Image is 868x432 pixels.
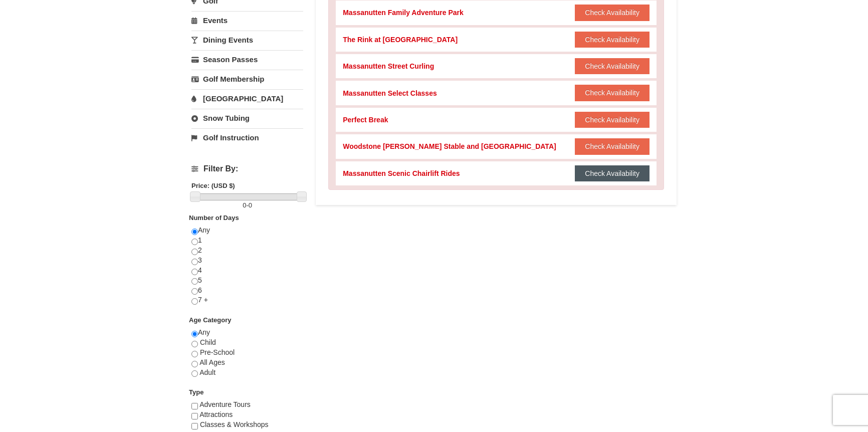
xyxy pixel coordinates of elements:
div: Massanutten Family Adventure Park [343,8,464,18]
strong: Price: (USD $) [191,182,235,189]
div: Any [191,328,303,387]
strong: Number of Days [189,214,239,222]
span: 0 [249,201,252,209]
a: Snow Tubing [191,109,303,127]
a: Golf Membership [191,70,303,88]
span: Child [200,338,216,346]
div: Woodstone [PERSON_NAME] Stable and [GEOGRAPHIC_DATA] [343,141,556,151]
div: Massanutten Select Classes [343,88,437,98]
strong: Age Category [189,316,232,324]
a: [GEOGRAPHIC_DATA] [191,89,303,108]
div: Perfect Break [343,115,388,125]
span: Pre-School [200,348,235,356]
button: Check Availability [575,32,649,48]
div: Any 1 2 3 4 5 6 7 + [191,226,303,315]
a: Dining Events [191,31,303,49]
a: Events [191,11,303,30]
button: Check Availability [575,85,649,101]
button: Check Availability [575,138,649,154]
span: All Ages [199,358,225,366]
button: Check Availability [575,58,649,74]
strong: Type [189,388,203,396]
a: Golf Instruction [191,128,303,147]
div: Massanutten Street Curling [343,61,434,71]
div: The Rink at [GEOGRAPHIC_DATA] [343,35,458,45]
span: 0 [243,201,246,209]
button: Check Availability [575,112,649,128]
span: Adult [199,368,215,376]
span: Classes & Workshops [200,420,269,428]
button: Check Availability [575,5,649,21]
label: - [191,200,303,210]
span: Adventure Tours [199,400,251,408]
h4: Filter By: [191,164,303,173]
div: Massanutten Scenic Chairlift Rides [343,168,460,178]
a: Season Passes [191,50,303,69]
span: Attractions [199,410,233,418]
button: Check Availability [575,165,649,181]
